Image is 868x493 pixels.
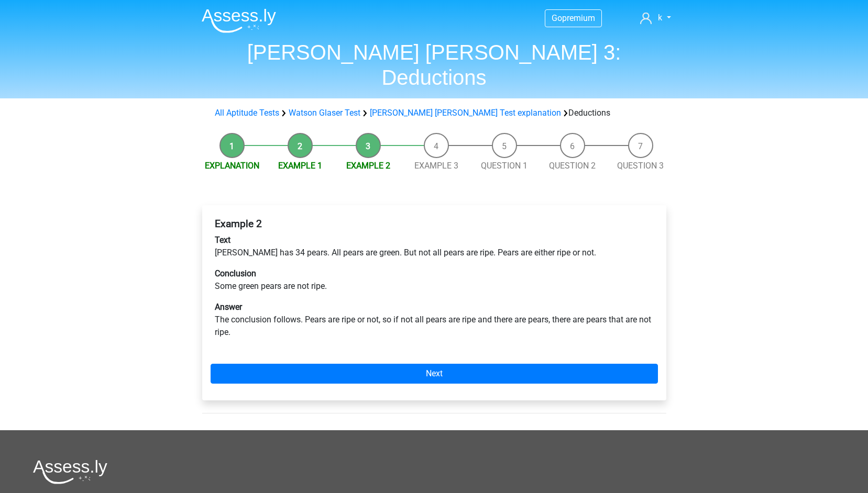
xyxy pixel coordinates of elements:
b: Answer [215,302,242,312]
a: k [636,12,675,24]
a: All Aptitude Tests [215,108,279,118]
a: Example 3 [414,161,458,171]
a: Example 1 [278,161,322,171]
a: Gopremium [545,11,601,25]
p: The conclusion follows. Pears are ripe or not, so if not all pears are ripe and there are pears, ... [215,301,654,339]
img: Assessly logo [33,460,107,484]
p: Some green pears are not ripe. [215,267,654,293]
a: [PERSON_NAME] [PERSON_NAME] Test explanation [370,108,561,118]
a: Explanation [205,161,259,171]
span: premium [562,13,595,23]
span: k [658,13,662,23]
a: Next [211,364,658,384]
div: Deductions [211,107,658,119]
a: Watson Glaser Test [289,108,360,118]
b: Example 2 [215,218,262,230]
p: [PERSON_NAME] has 34 pears. All pears are green. But not all pears are ripe. Pears are either rip... [215,234,654,259]
b: Conclusion [215,268,256,278]
span: Go [552,13,562,23]
a: Example 2 [346,161,390,171]
img: Assessly [202,8,276,33]
a: Question 2 [549,161,596,171]
b: Text [215,235,230,245]
h1: [PERSON_NAME] [PERSON_NAME] 3: Deductions [193,40,675,90]
a: Question 1 [481,161,528,171]
a: Question 3 [617,161,664,171]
